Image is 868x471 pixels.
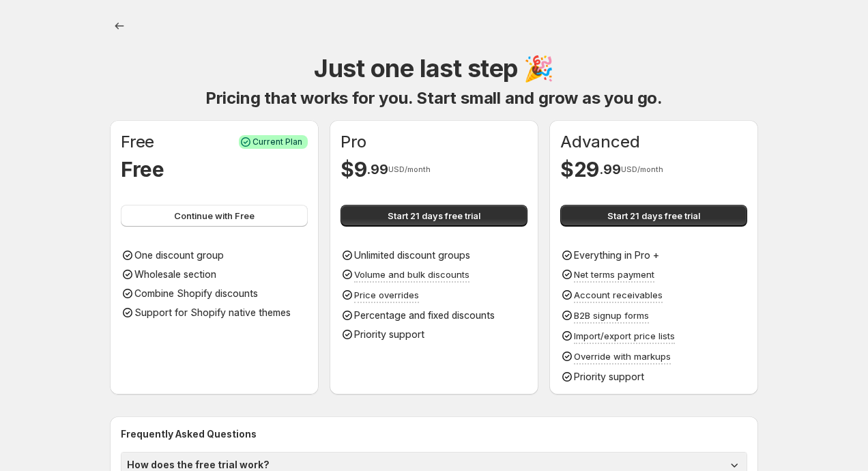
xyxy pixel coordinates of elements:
span: Net terms payment [574,269,654,280]
span: Account receivables [574,289,663,300]
span: Continue with Free [174,209,255,223]
button: Start 21 days free trial [560,205,747,227]
p: Support for Shopify native themes [134,306,291,319]
h1: $ 9 [341,156,366,183]
h1: Pricing that works for you. Start small and grow as you go. [205,87,663,109]
span: Start 21 days free trial [607,209,700,223]
span: Price overrides [354,289,419,300]
span: USD/month [388,165,431,173]
h1: Just one last step 🎉 [314,52,553,85]
span: Percentage and fixed discounts [354,309,495,321]
h1: Free [121,131,154,153]
h1: Free [121,156,164,183]
span: Override with markups [574,351,671,362]
span: B2B signup forms [574,310,649,321]
span: USD/month [621,165,663,173]
p: Wholesale section [134,268,216,281]
span: Current Plan [252,137,302,147]
span: Priority support [574,371,644,382]
span: Priority support [354,328,424,340]
span: Volume and bulk discounts [354,269,469,280]
span: Import/export price lists [574,330,675,341]
button: Start 21 days free trial [341,205,527,227]
h1: Pro [341,131,366,153]
span: Start 21 days free trial [388,209,480,223]
h1: Advanced [560,131,639,153]
p: One discount group [134,248,224,262]
p: Combine Shopify discounts [134,287,258,300]
span: Everything in Pro + [574,249,659,261]
span: . 99 [599,161,620,177]
h2: Frequently Asked Questions [121,427,747,441]
button: Continue with Free [121,205,308,227]
span: Unlimited discount groups [354,249,470,261]
h1: $ 29 [560,156,599,183]
span: . 99 [366,161,388,177]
